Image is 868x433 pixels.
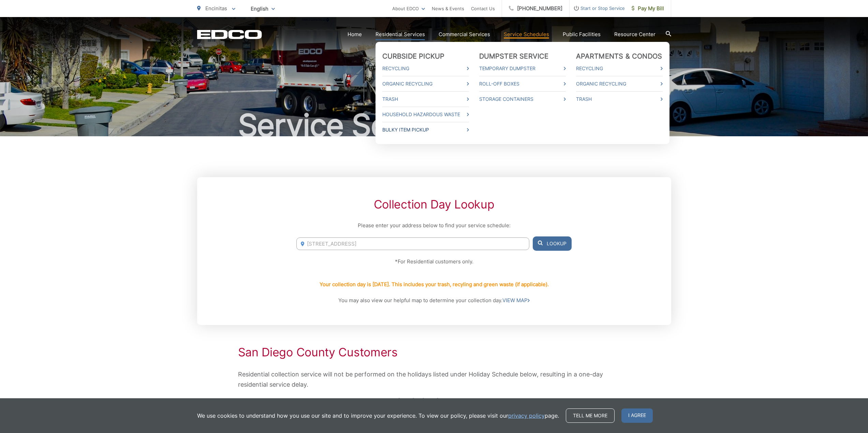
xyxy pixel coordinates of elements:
span: English [246,3,280,15]
h2: Collection Day Lookup [296,198,571,211]
a: Temporary Dumpster [479,64,566,73]
a: Organic Recycling [382,80,469,88]
a: Home [348,30,362,38]
a: privacy policy [508,412,545,420]
a: Tell me more [566,408,615,423]
h1: Service Schedules [197,108,671,142]
span: Encinitas [205,5,227,12]
a: EDCD logo. Return to the homepage. [197,30,262,39]
p: We use cookies to understand how you use our site and to improve your experience. To view our pol... [197,412,559,420]
a: Trash [382,95,469,103]
p: Click for the Holiday Schedule Sample. Holidays that fall on a [DATE] or [DATE] DO NOT DELAY wast... [238,397,630,421]
a: Trash [576,95,663,103]
a: Roll-Off Boxes [479,80,566,88]
a: Household Hazardous Waste [382,110,469,119]
a: Curbside Pickup [382,52,445,60]
a: Storage Containers [479,95,566,103]
a: About EDCO [392,4,425,13]
a: Recycling [576,64,663,73]
a: VIEW MAP [502,296,530,305]
a: Contact Us [471,4,495,13]
p: You may also view our helpful map to determine your collection day. [296,296,571,305]
p: Residential collection service will not be performed on the holidays listed under Holiday Schedul... [238,369,630,390]
span: I agree [621,408,653,423]
a: Recycling [382,64,469,73]
a: Service Schedules [504,30,549,38]
button: Lookup [533,236,572,251]
span: Pay My Bill [632,4,664,13]
a: News & Events [432,4,464,13]
p: Please enter your address below to find your service schedule: [296,221,571,230]
a: Bulky Item Pickup [382,126,469,134]
a: HERE [250,397,263,405]
a: Residential Services [376,30,425,38]
a: Apartments & Condos [576,52,662,60]
input: Enter Address [296,237,529,250]
p: *For Residential customers only. [296,258,571,266]
a: Dumpster Service [479,52,549,60]
p: Your collection day is [DATE]. This includes your trash, recyling and green waste (if applicable). [320,280,549,289]
a: Public Facilities [563,30,601,38]
a: Commercial Services [439,30,490,38]
a: Organic Recycling [576,80,663,88]
h2: San Diego County Customers [238,345,630,359]
a: Resource Center [614,30,656,38]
